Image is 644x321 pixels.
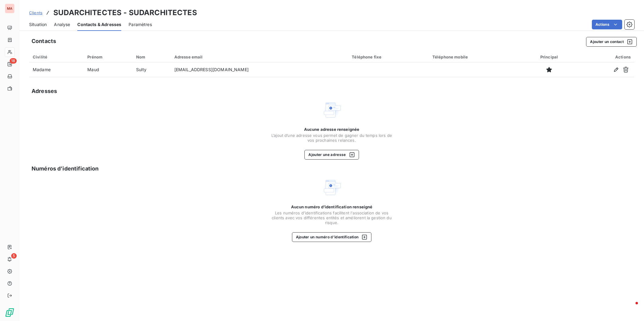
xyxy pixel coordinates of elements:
button: Ajouter une adresse [304,150,359,160]
div: MA [5,4,15,13]
span: Aucune adresse renseignée [304,127,360,132]
td: Maud [84,62,132,77]
button: Actions [592,20,622,29]
h5: Adresses [32,87,57,95]
span: Contacts & Adresses [77,22,121,28]
span: Situation [29,22,47,28]
div: Actions [580,55,631,59]
button: Ajouter un contact [586,37,637,47]
a: Clients [29,10,42,16]
span: L’ajout d’une adresse vous permet de gagner du temps lors de vos prochaines relances. [271,133,392,143]
td: Madame [29,62,84,77]
img: Empty state [322,100,341,120]
h3: SUDARCHITECTES - SUDARCHITECTES [53,7,197,18]
span: Analyse [54,22,70,28]
div: Nom [136,55,167,59]
td: Sulty [132,62,171,77]
div: Adresse email [174,55,345,59]
div: Civilité [33,55,80,59]
td: [EMAIL_ADDRESS][DOMAIN_NAME] [171,62,348,77]
span: 5 [11,253,17,259]
span: Aucun numéro d’identification renseigné [291,204,373,209]
div: Prénom [87,55,129,59]
h5: Contacts [32,37,56,45]
span: Les numéros d'identifications facilitent l'association de vos clients avec vos différentes entité... [271,210,392,225]
iframe: Intercom live chat [623,300,638,315]
img: Logo LeanPay [5,308,15,317]
span: Paramètres [129,22,152,28]
span: Clients [29,10,42,15]
img: Empty state [322,178,341,197]
div: Téléphone fixe [352,55,425,59]
h5: Numéros d’identification [32,164,99,173]
button: Ajouter un numéro d’identification [292,232,372,242]
div: Téléphone mobile [432,55,518,59]
span: 18 [10,58,17,64]
div: Principal [525,55,572,59]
